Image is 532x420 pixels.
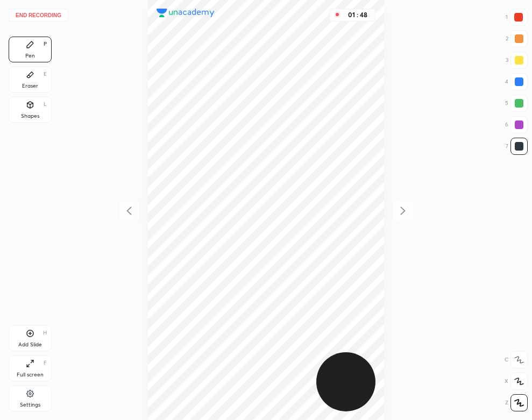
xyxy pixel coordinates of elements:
div: C [505,351,528,368]
div: Add Slide [18,342,42,347]
div: Shapes [21,113,39,119]
div: 4 [505,73,528,90]
img: logo.38c385cc.svg [157,9,215,17]
div: Full screen [17,372,44,378]
div: P [44,41,47,47]
div: 2 [506,30,528,47]
div: 3 [506,52,528,69]
div: X [505,373,528,390]
div: H [43,330,47,336]
div: 7 [506,138,528,155]
div: 01 : 48 [345,11,371,19]
div: Settings [20,402,40,408]
div: Z [505,394,528,411]
div: Pen [25,53,35,59]
div: 1 [506,9,527,26]
div: E [44,72,47,77]
div: 5 [505,95,528,112]
div: Eraser [22,83,38,89]
div: F [44,360,47,366]
div: 6 [505,116,528,133]
div: L [44,102,47,107]
button: End recording [9,9,68,22]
